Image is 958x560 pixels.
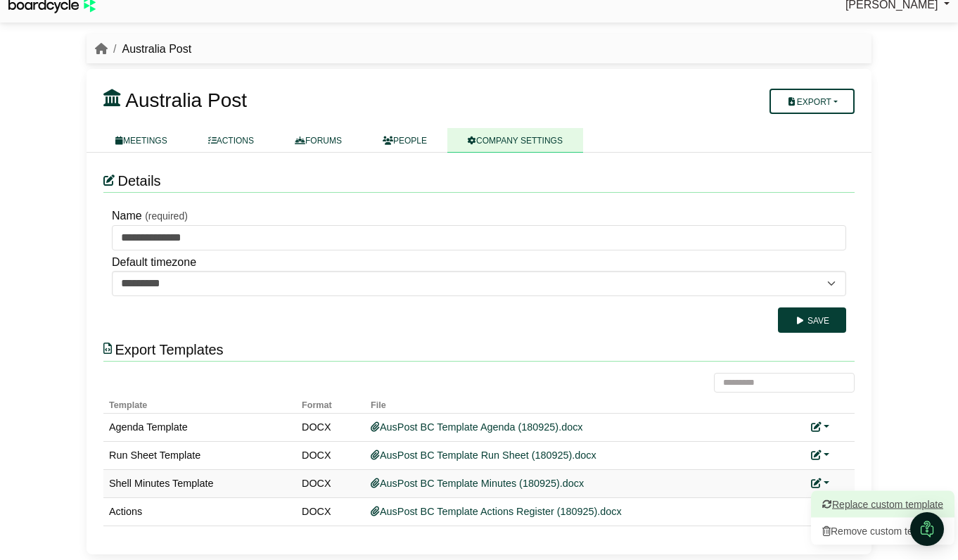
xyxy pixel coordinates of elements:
[95,128,188,153] a: MEETINGS
[103,413,296,441] td: Agenda Template
[103,469,296,497] td: Shell Minutes Template
[103,441,296,469] td: Run Sheet Template
[296,393,365,413] th: Format
[95,40,191,58] nav: breadcrumb
[371,506,622,517] a: AusPost BC Template Actions Register (180925).docx
[115,342,223,357] span: Export Templates
[108,40,191,58] li: Australia Post
[362,128,447,153] a: PEOPLE
[910,512,944,546] div: Open Intercom Messenger
[811,518,954,545] button: Remove custom template
[447,128,583,153] a: COMPANY SETTINGS
[769,89,855,114] button: Export
[112,207,142,225] label: Name
[296,413,365,441] td: DOCX
[188,128,274,153] a: ACTIONS
[103,497,296,526] td: Actions
[778,307,846,333] button: Save
[371,478,584,489] a: AusPost BC Template Minutes (180925).docx
[296,441,365,469] td: DOCX
[296,469,365,497] td: DOCX
[811,490,954,517] a: Replace custom template
[117,173,160,189] span: Details
[112,253,196,272] label: Default timezone
[371,450,596,461] a: AusPost BC Template Run Sheet (180925).docx
[274,128,362,153] a: FORUMS
[103,393,296,413] th: Template
[365,393,805,413] th: File
[145,210,188,222] small: (required)
[371,421,583,433] a: AusPost BC Template Agenda (180925).docx
[125,89,247,111] span: Australia Post
[296,497,365,526] td: DOCX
